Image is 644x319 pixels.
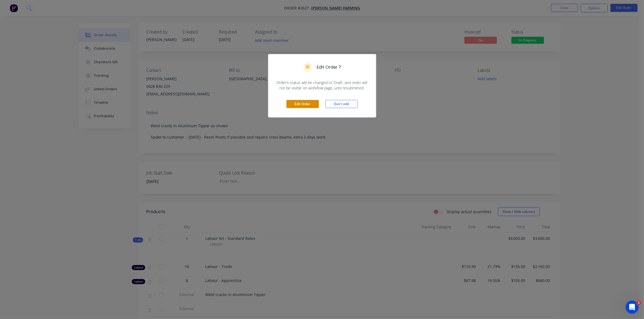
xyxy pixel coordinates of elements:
span: 1 [637,301,641,305]
h5: Edit Order ? [317,64,341,70]
span: Order’s status will be changed to ‘Draft’, and order will not be visible on workflow page, until ... [275,80,369,91]
iframe: Intercom live chat [626,301,639,314]
button: Don't edit [325,100,358,108]
button: Edit Order [286,100,319,108]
